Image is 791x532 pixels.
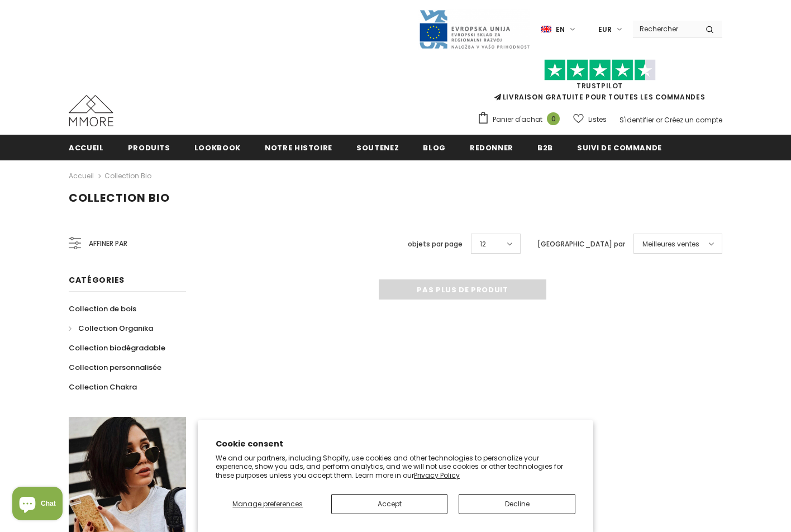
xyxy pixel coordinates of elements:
a: Privacy Policy [414,471,460,480]
span: Collection biodégradable [69,343,165,353]
a: Redonner [470,135,513,160]
a: Collection Bio [104,171,151,180]
a: Listes [573,110,607,129]
span: Panier d'achat [493,114,542,125]
a: Collection Organika [69,319,153,338]
a: Collection personnalisée [69,358,161,377]
a: soutenez [356,135,399,160]
span: Blog [423,142,446,153]
span: Catégories [69,274,125,286]
span: Collection Bio [69,190,170,206]
span: or [656,115,663,125]
p: We and our partners, including Shopify, use cookies and other technologies to personalize your ex... [216,454,575,480]
a: Produits [128,135,170,160]
button: Accept [331,494,448,514]
span: Redonner [470,142,513,153]
a: Collection biodégradable [69,338,165,358]
label: objets par page [408,239,463,250]
a: Collection de bois [69,299,136,319]
h2: Cookie consent [216,438,575,450]
span: Produits [128,142,170,153]
img: i-lang-1.png [541,25,551,34]
span: 0 [547,112,560,125]
span: Collection Organika [78,323,153,334]
span: Manage preferences [232,499,303,509]
a: Panier d'achat 0 [477,111,565,128]
a: Javni Razpis [418,24,530,34]
img: Cas MMORE [69,95,113,126]
span: Collection de bois [69,303,136,314]
a: S'identifier [620,115,654,125]
span: Collection personnalisée [69,362,161,373]
span: Suivi de commande [577,142,662,153]
span: Affiner par [89,237,127,250]
span: Meilleures ventes [642,239,699,250]
a: Collection Chakra [69,377,137,397]
span: EUR [598,24,612,35]
span: B2B [537,142,553,153]
a: TrustPilot [576,81,623,91]
label: [GEOGRAPHIC_DATA] par [537,239,625,250]
a: Notre histoire [265,135,332,160]
span: LIVRAISON GRATUITE POUR TOUTES LES COMMANDES [477,64,722,102]
a: Suivi de commande [577,135,662,160]
span: Listes [588,114,607,125]
span: Lookbook [194,142,241,153]
input: Search Site [633,21,697,37]
a: Accueil [69,169,94,183]
img: Faites confiance aux étoiles pilotes [544,59,656,81]
span: en [556,24,565,35]
span: Accueil [69,142,104,153]
span: Notre histoire [265,142,332,153]
a: B2B [537,135,553,160]
a: Accueil [69,135,104,160]
a: Lookbook [194,135,241,160]
span: 12 [480,239,486,250]
button: Manage preferences [216,494,320,514]
inbox-online-store-chat: Shopify online store chat [9,487,66,523]
button: Decline [459,494,575,514]
a: Blog [423,135,446,160]
span: soutenez [356,142,399,153]
a: Créez un compte [664,115,722,125]
span: Collection Chakra [69,382,137,392]
img: Javni Razpis [418,9,530,50]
